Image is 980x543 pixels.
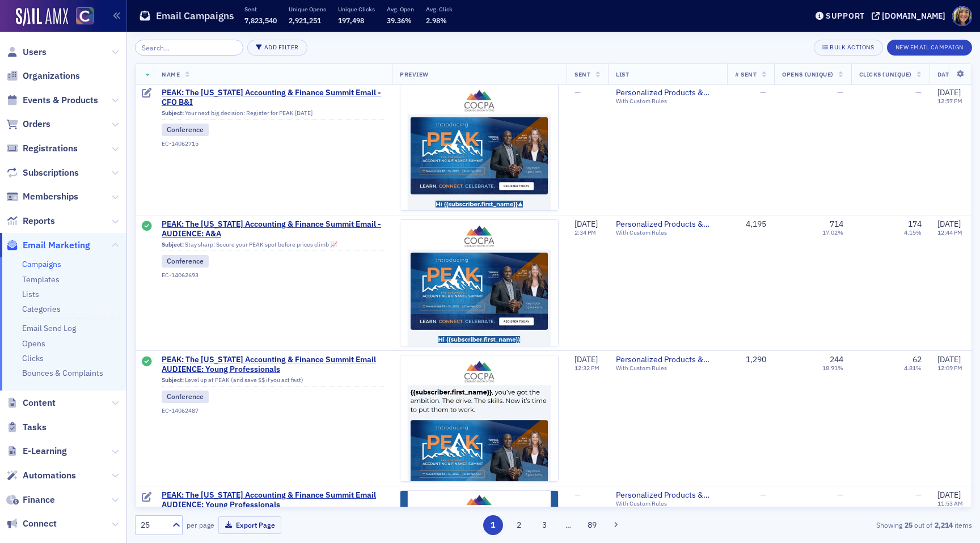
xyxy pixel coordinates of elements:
time: 2:34 PM [575,228,596,236]
div: 62 [913,355,922,365]
span: [DATE] [575,219,598,229]
span: Memberships [23,190,78,203]
div: With Custom Rules [616,98,719,105]
span: Connect [23,517,57,530]
a: Personalized Products & Events [616,219,719,230]
button: 89 [582,515,602,535]
div: Support [826,11,865,21]
span: — [760,87,766,97]
span: — [915,490,922,500]
div: [DOMAIN_NAME] [882,11,945,21]
span: — [837,490,843,500]
span: Finance [23,494,55,506]
div: 4.15% [904,229,922,236]
a: Categories [22,304,61,314]
a: Clicks [22,353,44,363]
a: PEAK: The [US_STATE] Accounting & Finance Summit Email AUDIENCE: Young Professionals [162,355,384,375]
span: Opens (Unique) [782,70,833,78]
a: Reports [6,215,55,227]
span: Events & Products [23,94,98,107]
span: PEAK: The [US_STATE] Accounting & Finance Summit Email - CFO B&I [162,88,384,108]
h1: Email Campaigns [156,9,234,23]
div: EC-14062715 [162,140,384,147]
span: — [575,87,581,97]
span: Automations [23,469,76,482]
span: Organizations [23,70,80,82]
div: Showing out of items [701,520,972,530]
a: Personalized Products & Events [616,88,719,98]
a: Tasks [6,421,47,434]
span: Tasks [23,421,47,434]
input: Search… [135,40,243,56]
span: 2.98% [426,16,447,25]
a: E-Learning [6,445,67,457]
a: Connect [6,517,57,530]
span: Name [162,70,180,78]
span: Subscriptions [23,167,79,179]
a: Organizations [6,70,80,82]
div: Conference [162,124,209,136]
span: Email Marketing [23,239,90,252]
span: — [575,490,581,500]
button: Add Filter [247,40,307,56]
div: Sent [142,357,152,368]
span: [DATE] [937,219,961,229]
span: # Sent [735,70,757,78]
button: [DOMAIN_NAME] [872,12,949,20]
div: EC-14062693 [162,271,384,279]
div: Stay sharp: Secure your PEAK spot before prices climb 📈 [162,241,384,251]
div: With Custom Rules [616,229,719,236]
span: Subject: [162,376,184,384]
a: Personalized Products & Events [616,490,719,500]
span: [DATE] [937,354,961,364]
a: Events & Products [6,94,98,107]
span: 2,921,251 [289,16,321,25]
button: 2 [509,515,529,535]
span: Subject: [162,110,184,117]
div: 25 [141,519,166,531]
span: E-Learning [23,445,67,457]
div: With Custom Rules [616,500,719,507]
div: Draft [142,88,152,99]
label: per page [187,520,214,530]
p: Unique Clicks [338,5,375,13]
span: Sent [575,70,590,78]
span: [DATE] [937,87,961,97]
div: 18.91% [822,364,843,372]
div: Draft [142,492,152,503]
a: Bounces & Complaints [22,368,103,378]
a: Email Marketing [6,239,90,252]
time: 11:53 AM [937,499,963,507]
span: — [760,490,766,500]
a: Content [6,397,56,409]
p: Avg. Open [387,5,414,13]
span: [DATE] [937,490,961,500]
div: 1,290 [735,355,766,365]
time: 12:44 PM [937,228,962,236]
a: SailAMX [16,8,68,26]
div: Sent [142,221,152,232]
span: PEAK: The [US_STATE] Accounting & Finance Summit Email AUDIENCE: Young Professionals [162,490,384,510]
div: 174 [908,219,922,230]
time: 12:57 PM [937,97,962,105]
a: Orders [6,118,50,130]
a: Opens [22,338,45,349]
a: Email Send Log [22,323,76,333]
a: Templates [22,274,60,285]
a: PEAK: The [US_STATE] Accounting & Finance Summit Email - AUDIENCE: A&A [162,219,384,239]
span: 7,823,540 [244,16,277,25]
time: 12:32 PM [575,364,599,372]
div: Your next big decision: Register for PEAK [DATE] [162,110,384,120]
span: List [616,70,629,78]
div: 244 [830,355,843,365]
span: Profile [952,6,972,26]
a: Personalized Products & Events [616,355,719,365]
div: 4,195 [735,219,766,230]
button: New Email Campaign [887,40,972,56]
a: Users [6,46,47,58]
a: View Homepage [68,7,94,27]
span: … [560,520,576,530]
span: Orders [23,118,50,130]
